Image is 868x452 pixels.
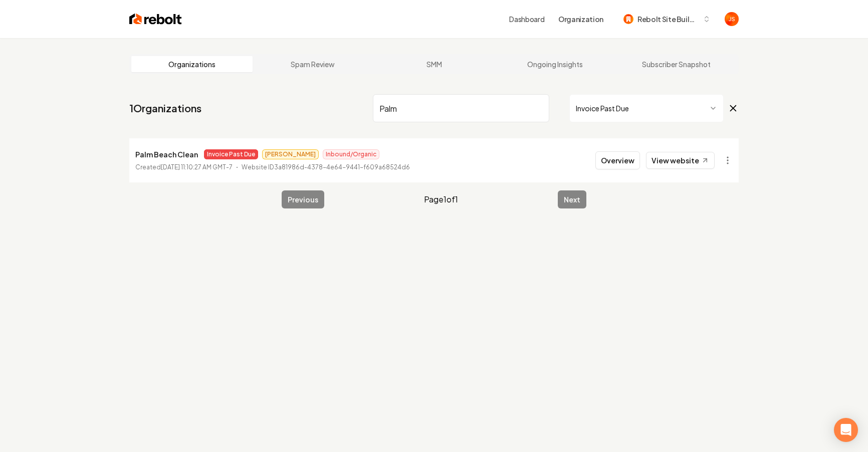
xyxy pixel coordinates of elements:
a: View website [646,152,715,169]
div: Open Intercom Messenger [834,418,858,442]
button: Overview [595,151,640,169]
a: Dashboard [509,14,544,24]
a: Organizations [131,56,253,72]
img: Rebolt Logo [129,12,182,26]
span: [PERSON_NAME] [262,149,319,159]
time: [DATE] 11:10:27 AM GMT-7 [161,163,233,171]
button: Organization [552,10,609,28]
img: James Shamoun [725,12,739,26]
a: Spam Review [253,56,374,72]
span: Page 1 of 1 [424,193,458,205]
span: Invoice Past Due [204,149,258,159]
button: Open user button [725,12,739,26]
span: Rebolt Site Builder [637,14,699,25]
p: Palm Beach Clean [135,148,198,160]
p: Website ID 3a81986d-4378-4e64-9441-f609a68524d6 [242,162,410,172]
a: SMM [373,56,495,72]
span: Inbound/Organic [323,149,379,159]
img: Rebolt Site Builder [623,14,633,24]
p: Created [135,162,233,172]
input: Search by name or ID [373,94,549,122]
a: 1Organizations [129,101,201,115]
a: Ongoing Insights [495,56,616,72]
a: Subscriber Snapshot [615,56,737,72]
